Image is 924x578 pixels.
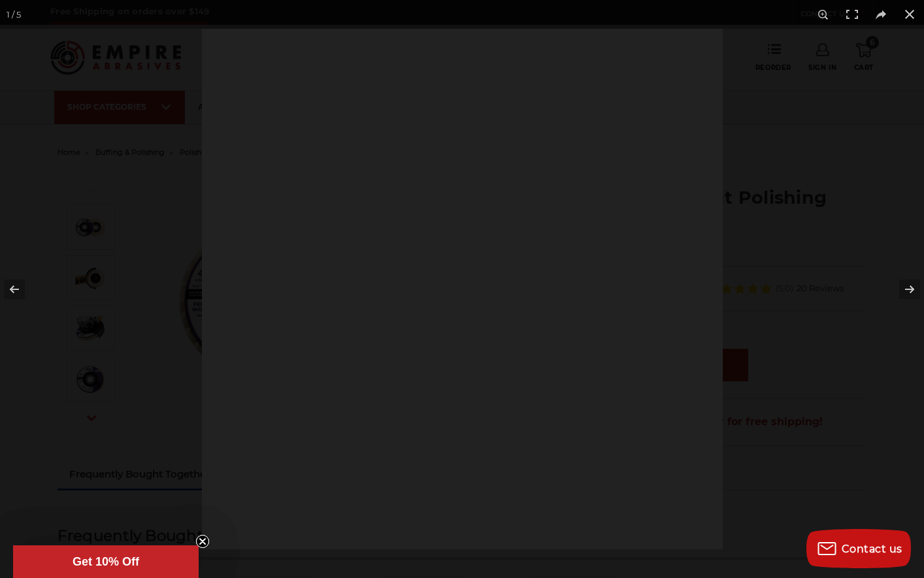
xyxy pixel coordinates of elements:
button: Close teaser [196,535,209,548]
button: Next (arrow right) [878,257,924,322]
div: Get 10% OffClose teaser [13,545,199,578]
span: Contact us [842,543,902,555]
span: Get 10% Off [73,555,139,568]
button: Contact us [806,529,911,568]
